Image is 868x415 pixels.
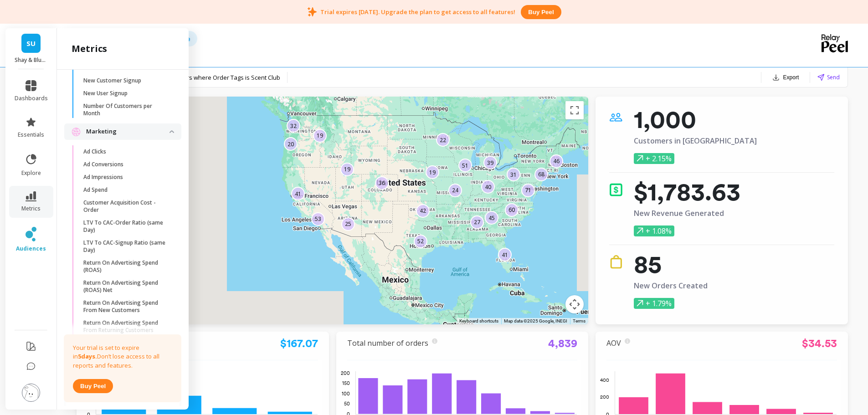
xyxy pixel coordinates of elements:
p: Ad Clicks [83,148,106,155]
p: Ad Impressions [83,174,123,181]
p: Return On Advertising Spend From Returning Customers [83,319,170,334]
p: Shay & Blue USA [15,56,48,64]
p: 40 [485,183,491,191]
p: Customers in [GEOGRAPHIC_DATA] [634,137,757,145]
p: 71 [524,186,531,194]
p: + 1.79% [634,298,674,309]
p: 25 [345,220,351,228]
h2: metrics [72,42,107,55]
a: AOV [606,338,621,348]
p: 41 [502,251,508,259]
p: LTV To CAC-Signup Ratio (same Day) [83,239,170,254]
p: 45 [488,214,495,222]
p: Marketing [86,127,169,136]
p: New User Signup [83,90,128,97]
p: 31 [510,171,516,179]
span: Orders where Order Tags is Scent Club [173,73,280,82]
p: 19 [429,169,435,176]
p: 39 [487,159,493,167]
p: + 2.15% [634,153,674,164]
p: New Customer Signup [83,77,141,84]
p: 41 [295,190,301,198]
button: Send [817,73,840,82]
p: Ad Spend [83,186,108,194]
a: Total number of orders [347,338,428,348]
p: 46 [553,157,559,165]
p: LTV To CAC-Order Ratio (same Day) [83,219,170,234]
img: navigation item icon [72,127,81,136]
span: Send [827,73,840,82]
span: Map data ©2025 Google, INEGI [504,318,567,323]
span: essentials [18,131,44,138]
p: 20 [288,140,294,148]
a: 4,839 [548,337,577,350]
p: 19 [317,132,323,139]
p: New Revenue Generated [634,209,740,217]
p: 27 [474,218,480,226]
span: metrics [21,205,41,212]
a: Terms (opens in new tab) [573,318,586,323]
p: Ad Conversions [83,161,123,168]
p: 42 [420,207,426,215]
span: SU [26,38,36,49]
span: explore [21,169,41,177]
p: 60 [508,206,515,214]
button: Buy peel [521,5,561,19]
span: dashboards [15,95,48,102]
p: Trial expires [DATE]. Upgrade the plan to get access to all features! [320,8,515,16]
strong: 5 days. [78,352,97,360]
p: 52 [417,237,424,245]
button: Buy peel [73,379,113,393]
img: icon [609,183,623,196]
p: 68 [538,170,544,178]
p: 22 [440,136,446,144]
button: Keyboard shortcuts [459,318,498,324]
span: audiences [16,245,46,252]
p: Return On Advertising Spend From New Customers [83,299,170,314]
button: Toggle fullscreen view [565,101,584,119]
a: $34.53 [802,337,837,350]
p: 53 [315,215,321,223]
p: New Orders Created [634,282,708,290]
p: $1,783.63 [634,183,740,201]
img: icon [609,110,623,124]
p: 85 [634,255,708,273]
button: Map camera controls [565,295,584,313]
p: Return On Advertising Spend (ROAS) Net [83,279,170,294]
a: $167.07 [280,337,318,350]
p: Return On Advertising Spend (ROAS) [83,259,170,274]
p: Number Of Customers per Month [83,102,170,117]
img: down caret icon [169,130,174,133]
p: 51 [462,162,468,169]
p: 36 [378,179,385,187]
img: icon [609,255,623,269]
p: Your trial is set to expire in Don’t lose access to all reports and features. [73,343,172,370]
p: Customer Acquisition Cost - Order [83,199,170,214]
button: Export [769,71,803,84]
p: 1,000 [634,110,757,128]
p: 19 [344,165,350,173]
img: down caret icon [169,400,174,403]
p: + 1.08% [634,225,674,236]
p: 24 [452,186,458,194]
p: 32 [290,122,297,130]
img: profile picture [22,384,40,402]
